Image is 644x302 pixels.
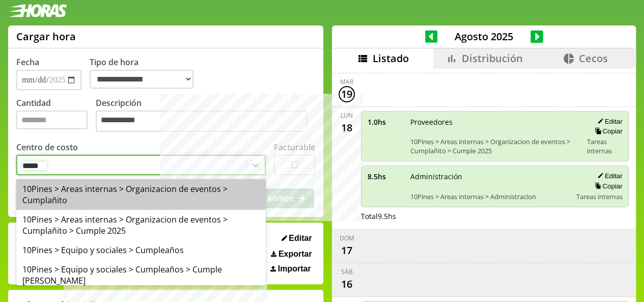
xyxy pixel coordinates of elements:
[16,142,78,153] label: Centro de costo
[594,172,622,180] button: Editar
[90,70,193,89] select: Tipo de hora
[586,137,622,155] span: Tareas internas
[368,117,403,127] span: 1.0 hs
[289,234,312,243] span: Editar
[339,120,355,136] div: 18
[592,127,622,135] button: Copiar
[368,172,403,181] span: 8.5 hs
[278,233,315,243] button: Editar
[8,4,67,17] img: logotipo
[16,260,266,290] div: 10Pines > Equipo y sociales > Cumpleaños > Cumple [PERSON_NAME]
[339,234,354,242] div: dom
[592,182,622,190] button: Copiar
[16,179,266,210] div: 10Pines > Areas internas > Organizacion de eventos > Cumplañito
[579,51,608,65] span: Cecos
[274,142,315,153] label: Facturable
[462,51,523,65] span: Distribución
[278,264,311,273] span: Importar
[96,97,315,134] label: Descripción
[576,192,622,201] span: Tareas internas
[373,51,409,65] span: Listado
[341,111,353,120] div: lun
[16,57,39,68] label: Fecha
[341,267,352,276] div: sáb
[339,86,355,102] div: 19
[16,111,88,129] input: Cantidad
[410,117,579,127] span: Proveedores
[16,30,76,43] h1: Cargar hora
[410,192,569,201] span: 10Pines > Areas internas > Administracion
[339,276,355,292] div: 16
[437,30,530,43] span: Agosto 2025
[340,77,353,86] div: mar
[594,117,622,126] button: Editar
[361,211,629,221] div: Total 9.5 hs
[410,137,579,155] span: 10Pines > Areas internas > Organizacion de eventos > Cumplañito > Cumple 2025
[96,111,307,132] textarea: Descripción
[16,97,96,134] label: Cantidad
[16,210,266,240] div: 10Pines > Areas internas > Organizacion de eventos > Cumplañito > Cumple 2025
[268,249,315,259] button: Exportar
[410,172,569,181] span: Administración
[16,240,266,260] div: 10Pines > Equipo y sociales > Cumpleaños
[278,250,312,259] span: Exportar
[90,57,202,90] label: Tipo de hora
[339,242,355,259] div: 17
